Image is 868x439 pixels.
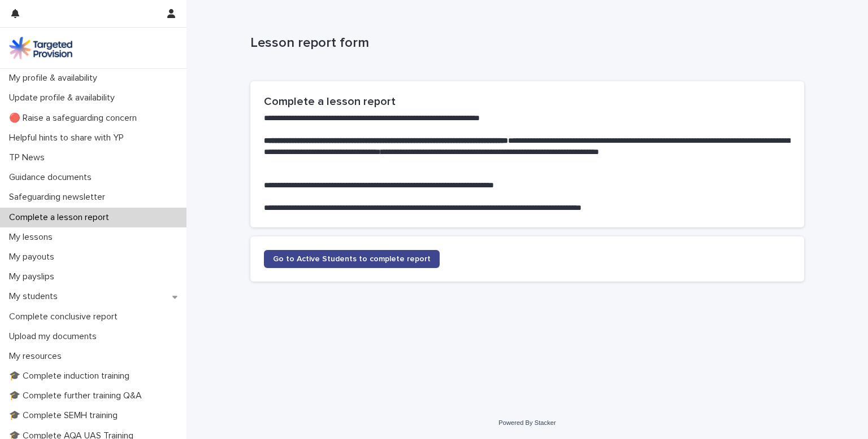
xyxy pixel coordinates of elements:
p: 🎓 Complete induction training [5,371,138,381]
p: Upload my documents [5,331,106,342]
h2: Complete a lesson report [264,95,791,108]
p: My payslips [5,271,63,282]
p: My profile & availability [5,73,106,84]
p: Complete a lesson report [5,212,118,223]
p: Complete conclusive report [5,311,127,322]
p: TP News [5,152,54,163]
p: My students [5,291,67,302]
p: Safeguarding newsletter [5,192,114,203]
a: Powered By Stacker [498,419,555,426]
p: 🎓 Complete SEMH training [5,410,127,421]
p: Update profile & availability [5,93,124,103]
p: Guidance documents [5,172,101,183]
span: Go to Active Students to complete report [273,255,431,263]
p: My lessons [5,232,62,243]
p: 🎓 Complete further training Q&A [5,390,151,401]
p: My resources [5,351,71,362]
p: Lesson report form [250,35,800,51]
p: My payouts [5,252,63,262]
a: Go to Active Students to complete report [264,250,440,268]
p: 🔴 Raise a safeguarding concern [5,113,146,124]
p: Helpful hints to share with YP [5,133,133,143]
img: M5nRWzHhSzIhMunXDL62 [9,37,72,59]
